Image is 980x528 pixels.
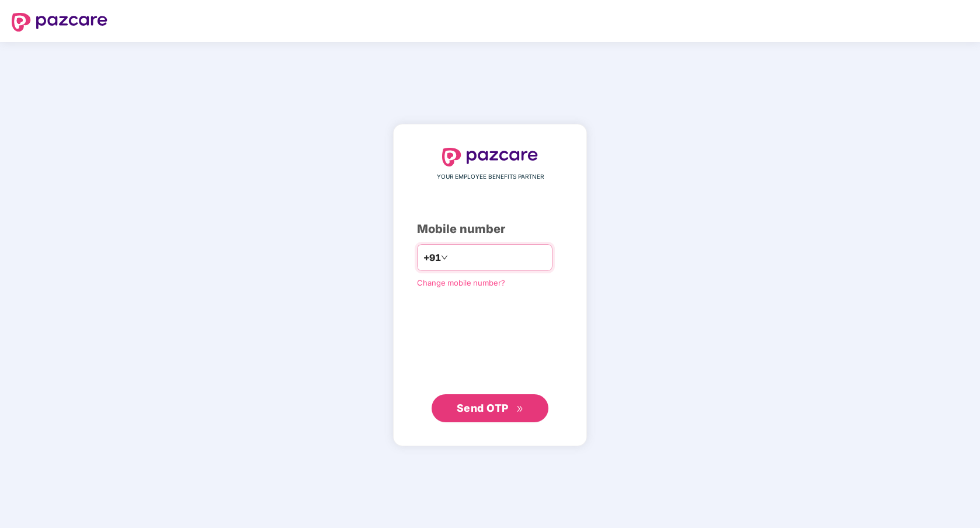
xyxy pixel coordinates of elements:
button: Send OTPdouble-right [432,394,548,422]
span: double-right [516,405,524,413]
span: YOUR EMPLOYEE BENEFITS PARTNER [437,172,544,182]
img: logo [12,13,107,32]
span: +91 [423,251,441,265]
div: Mobile number [417,220,563,238]
span: down [441,254,448,261]
img: logo [442,148,538,166]
a: Change mobile number? [417,278,505,287]
span: Send OTP [457,402,509,414]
